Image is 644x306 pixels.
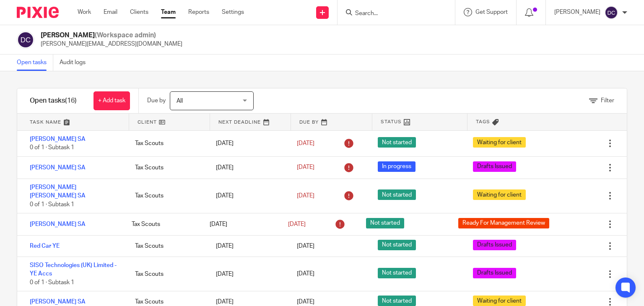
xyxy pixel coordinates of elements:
[208,159,288,176] div: [DATE]
[95,32,156,39] span: (Workspace admin)
[30,96,77,105] h1: Open tasks
[366,218,404,228] span: Not started
[378,137,416,148] span: Not started
[17,7,59,18] img: Pixie
[30,184,86,199] a: [PERSON_NAME] [PERSON_NAME] SA
[41,31,182,40] h2: [PERSON_NAME]
[161,8,176,16] a: Team
[208,135,288,152] div: [DATE]
[297,193,314,199] span: [DATE]
[30,165,86,171] a: [PERSON_NAME] SA
[65,97,77,104] span: (16)
[297,299,314,305] span: [DATE]
[188,8,209,16] a: Reports
[297,271,314,277] span: [DATE]
[104,8,117,16] a: Email
[222,8,244,16] a: Settings
[17,31,34,49] img: svg%3E
[473,296,526,306] span: Waiting for client
[123,216,202,233] div: Tax Scouts
[41,40,182,48] p: [PERSON_NAME][EMAIL_ADDRESS][DOMAIN_NAME]
[475,9,508,15] span: Get Support
[78,8,91,16] a: Work
[473,137,526,148] span: Waiting for client
[354,10,430,18] input: Search
[130,8,148,16] a: Clients
[473,189,526,200] span: Waiting for client
[554,8,600,16] p: [PERSON_NAME]
[297,165,314,171] span: [DATE]
[60,54,92,71] a: Audit logs
[473,240,516,250] span: Drafts Issued
[378,240,416,250] span: Not started
[30,299,86,305] a: [PERSON_NAME] SA
[127,238,208,254] div: Tax Scouts
[473,161,516,172] span: Drafts Issued
[473,268,516,278] span: Drafts Issued
[177,98,183,104] span: All
[288,221,306,227] span: [DATE]
[297,243,314,249] span: [DATE]
[30,145,74,151] span: 0 of 1 · Subtask 1
[127,187,208,204] div: Tax Scouts
[601,98,614,104] span: Filter
[378,189,416,200] span: Not started
[30,280,74,285] span: 0 of 1 · Subtask 1
[30,262,117,277] a: SISO Technologies (UK) Limited - YE Accs
[127,135,208,152] div: Tax Scouts
[127,266,208,283] div: Tax Scouts
[208,266,288,283] div: [DATE]
[30,243,60,249] a: Red Car YE
[605,6,618,19] img: svg%3E
[297,140,314,146] span: [DATE]
[127,159,208,176] div: Tax Scouts
[208,238,288,254] div: [DATE]
[30,202,74,207] span: 0 of 1 · Subtask 1
[476,118,490,125] span: Tags
[93,91,130,110] a: + Add task
[30,136,86,142] a: [PERSON_NAME] SA
[147,96,166,105] p: Due by
[17,54,53,71] a: Open tasks
[378,296,416,306] span: Not started
[208,187,288,204] div: [DATE]
[378,161,415,172] span: In progress
[378,268,416,278] span: Not started
[458,218,549,228] span: Ready For Management Review
[30,221,86,227] a: [PERSON_NAME] SA
[201,216,280,233] div: [DATE]
[381,118,402,125] span: Status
